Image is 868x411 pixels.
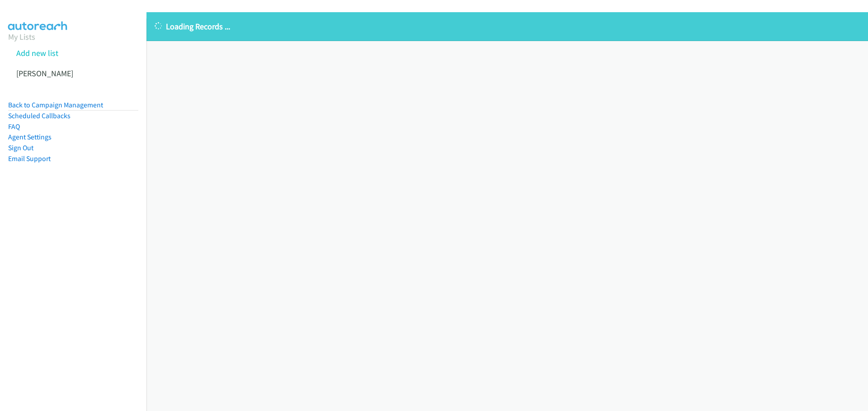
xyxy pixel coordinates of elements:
[8,122,20,131] a: FAQ
[8,111,71,120] a: Scheduled Callbacks
[16,48,58,58] a: Add new list
[155,20,860,32] p: Loading Records ...
[8,143,33,152] a: Sign Out
[16,68,73,79] a: [PERSON_NAME]
[8,133,52,141] a: Agent Settings
[8,101,103,109] a: Back to Campaign Management
[8,32,35,42] a: My Lists
[8,154,51,163] a: Email Support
